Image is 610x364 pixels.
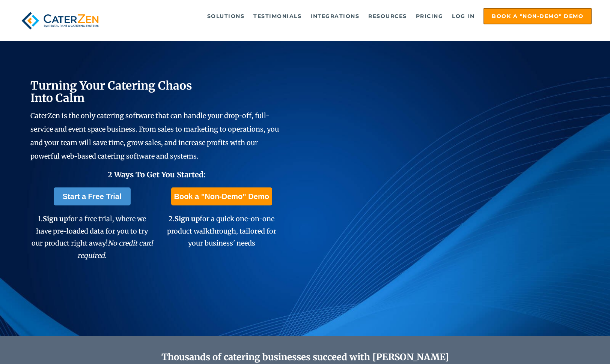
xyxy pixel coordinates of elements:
[171,187,272,205] a: Book a "Non-Demo" Demo
[116,8,592,24] div: Navigation Menu
[250,9,305,24] a: Testimonials
[54,187,131,205] a: Start a Free Trial
[175,214,200,223] span: Sign up
[32,214,153,259] span: 1. for a free trial, where we have pre-loaded data for you to try our product right away!
[43,214,68,223] span: Sign up
[167,214,276,247] span: 2. for a quick one-on-one product walkthrough, tailored for your business' needs
[448,9,478,24] a: Log in
[203,9,249,24] a: Solutions
[30,78,192,105] span: Turning Your Catering Chaos Into Calm
[61,352,549,363] h2: Thousands of catering businesses succeed with [PERSON_NAME]
[364,9,411,24] a: Resources
[18,8,102,33] img: caterzen
[30,111,279,160] span: CaterZen is the only catering software that can handle your drop-off, full-service and event spac...
[483,8,592,24] a: Book a "Non-Demo" Demo
[77,239,153,259] em: No credit card required.
[412,9,447,24] a: Pricing
[108,170,206,179] span: 2 Ways To Get You Started:
[307,9,363,24] a: Integrations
